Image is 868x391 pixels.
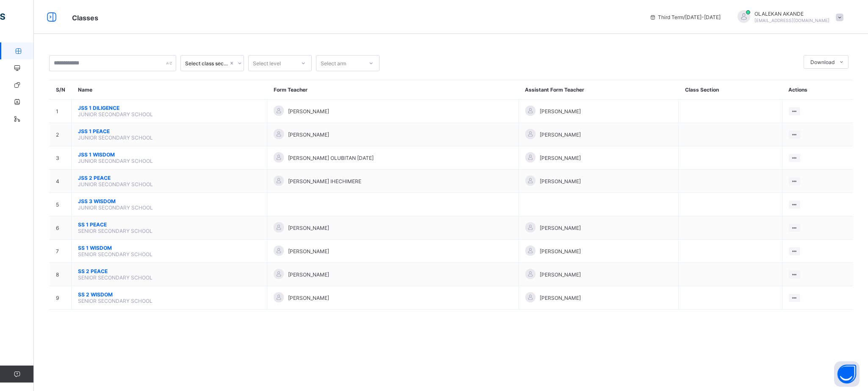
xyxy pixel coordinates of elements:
[288,131,329,138] span: [PERSON_NAME]
[50,100,72,123] td: 1
[50,216,72,240] td: 6
[782,80,853,100] th: Actions
[78,158,153,164] span: JUNIOR SECONDARY SCHOOL
[267,80,519,100] th: Form Teacher
[78,128,261,134] span: JSS 1 PEACE
[288,155,374,161] span: [PERSON_NAME] OLUBITAN [DATE]
[78,151,261,158] span: JSS 1 WISDOM
[50,286,72,310] td: 9
[288,248,329,254] span: [PERSON_NAME]
[78,228,153,234] span: SENIOR SECONDARY SCHOOL
[540,131,581,138] span: [PERSON_NAME]
[78,291,261,298] span: SS 2 WISDOM
[78,298,153,304] span: SENIOR SECONDARY SCHOOL
[50,80,72,100] th: S/N
[288,108,329,115] span: [PERSON_NAME]
[78,105,261,111] span: JSS 1 DILIGENCE
[50,170,72,193] td: 4
[185,60,228,67] div: Select class section
[288,178,361,184] span: [PERSON_NAME] IHECHIMERE
[288,271,329,278] span: [PERSON_NAME]
[540,178,581,184] span: [PERSON_NAME]
[321,55,346,71] div: Select arm
[754,18,829,23] span: [EMAIL_ADDRESS][DOMAIN_NAME]
[78,204,153,211] span: JUNIOR SECONDARY SCHOOL
[78,198,261,204] span: JSS 3 WISDOM
[78,221,261,228] span: SS 1 PEACE
[78,268,261,274] span: SS 2 PEACE
[679,80,782,100] th: Class Section
[540,248,581,254] span: [PERSON_NAME]
[729,10,848,24] div: OLALEKANAKANDE
[288,295,329,301] span: [PERSON_NAME]
[78,134,153,141] span: JUNIOR SECONDARY SCHOOL
[754,11,829,17] span: OLALEKAN AKANDE
[288,225,329,231] span: [PERSON_NAME]
[78,181,153,187] span: JUNIOR SECONDARY SCHOOL
[78,111,153,117] span: JUNIOR SECONDARY SCHOOL
[649,14,721,20] span: session/term information
[78,175,261,181] span: JSS 2 PEACE
[540,271,581,278] span: [PERSON_NAME]
[78,274,153,281] span: SENIOR SECONDARY SCHOOL
[72,14,98,22] span: Classes
[519,80,679,100] th: Assistant Form Teacher
[50,146,72,170] td: 3
[253,55,281,71] div: Select level
[810,59,835,65] span: Download
[78,245,261,251] span: SS 1 WISDOM
[540,295,581,301] span: [PERSON_NAME]
[540,155,581,161] span: [PERSON_NAME]
[834,361,860,387] button: Open asap
[50,193,72,216] td: 5
[50,263,72,286] td: 8
[50,123,72,146] td: 2
[72,80,267,100] th: Name
[540,225,581,231] span: [PERSON_NAME]
[78,251,153,257] span: SENIOR SECONDARY SCHOOL
[540,108,581,115] span: [PERSON_NAME]
[50,240,72,263] td: 7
